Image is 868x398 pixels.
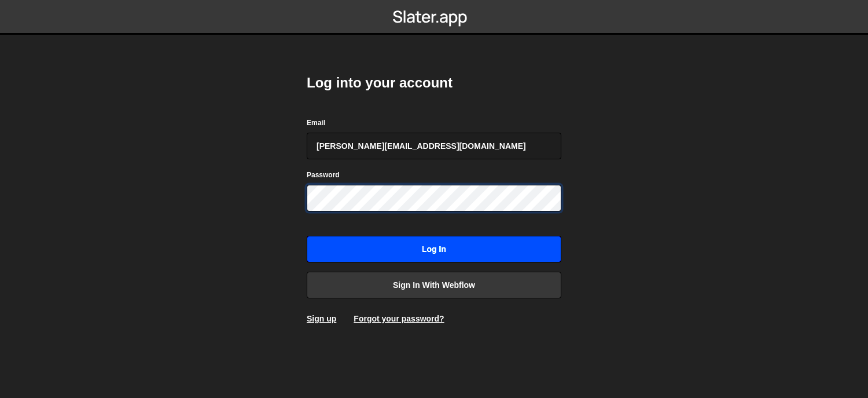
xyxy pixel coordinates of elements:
[307,74,561,92] h2: Log into your account
[354,314,444,323] a: Forgot your password?
[307,117,325,129] label: Email
[307,272,561,298] a: Sign in with Webflow
[307,169,340,181] label: Password
[307,236,561,262] input: Log in
[307,314,336,323] a: Sign up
